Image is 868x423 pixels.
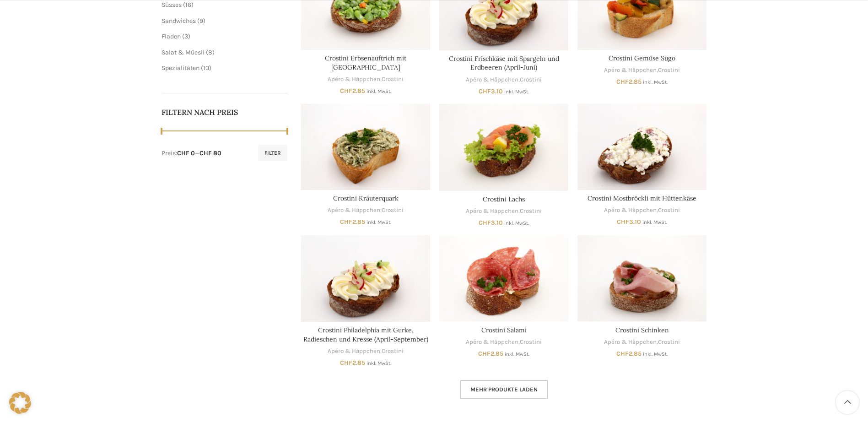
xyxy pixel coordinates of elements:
[466,207,518,216] a: Apéro & Häppchen
[203,64,209,72] span: 13
[439,235,568,321] a: Crostini Salami
[162,17,196,25] a: Sandwiches
[577,235,706,321] a: Crostini Schinken
[333,194,399,202] a: Crostini Kräuterquark
[658,66,680,75] a: Crostini
[520,207,542,216] a: Crostini
[604,206,657,215] a: Apéro & Häppchen
[481,326,527,334] a: Crostini Salami
[479,219,491,227] span: CHF
[340,87,365,95] bdi: 2.85
[162,33,181,40] a: Fladen
[616,78,642,86] bdi: 2.85
[577,104,706,190] a: Crostini Mostbröckli mit Hüttenkäse
[520,338,542,347] a: Crostini
[504,89,529,95] small: inkl. MwSt.
[642,219,667,225] small: inkl. MwSt.
[177,149,195,157] span: CHF 0
[470,386,538,393] span: Mehr Produkte laden
[643,351,668,357] small: inkl. MwSt.
[199,149,221,157] span: CHF 80
[328,75,380,84] a: Apéro & Häppchen
[367,219,391,225] small: inkl. MwSt.
[328,347,380,356] a: Apéro & Häppchen
[340,359,365,367] bdi: 2.85
[162,64,199,72] a: Spezialitäten
[658,206,680,215] a: Crostini
[439,104,568,191] a: Crostini Lachs
[479,219,503,227] bdi: 3.10
[604,338,657,347] a: Apéro & Häppchen
[466,76,518,84] a: Apéro & Häppchen
[604,66,657,75] a: Apéro & Häppchen
[367,88,391,94] small: inkl. MwSt.
[340,359,352,367] span: CHF
[439,76,568,84] div: ,
[483,195,525,203] a: Crostini Lachs
[479,87,491,95] span: CHF
[367,360,391,366] small: inkl. MwSt.
[478,350,503,358] bdi: 2.85
[449,54,559,72] a: Crostini Frischkäse mit Spargeln und Erdbeeren (April-Juni)
[303,326,428,343] a: Crostini Philadelphia mit Gurke, Radieschen und Kresse (April-September)
[382,347,404,356] a: Crostini
[301,347,430,356] div: ,
[615,326,669,334] a: Crostini Schinken
[208,49,212,56] span: 8
[616,78,629,86] span: CHF
[505,351,529,357] small: inkl. MwSt.
[162,107,288,117] h5: Filtern nach Preis
[439,207,568,216] div: ,
[460,380,548,399] a: Mehr Produkte laden
[184,33,188,40] span: 3
[609,54,675,62] a: Crostini Gemüse Sugo
[301,206,430,215] div: ,
[325,54,406,71] a: Crostini Erbsenauftrich mit [GEOGRAPHIC_DATA]
[588,194,696,202] a: Crostini Mostbröckli mit Hüttenkäse
[617,218,629,226] span: CHF
[301,104,430,190] a: Crostini Kräuterquark
[478,350,491,358] span: CHF
[658,338,680,347] a: Crostini
[617,218,641,226] bdi: 3.10
[504,220,529,226] small: inkl. MwSt.
[382,75,404,84] a: Crostini
[340,218,352,226] span: CHF
[162,149,221,158] div: Preis: —
[382,206,404,215] a: Crostini
[836,391,859,414] a: Scroll to top button
[199,17,203,25] span: 9
[162,1,182,9] a: Süsses
[643,79,668,85] small: inkl. MwSt.
[616,350,642,358] bdi: 2.85
[466,338,518,347] a: Apéro & Häppchen
[301,235,430,322] a: Crostini Philadelphia mit Gurke, Radieschen und Kresse (April-September)
[340,218,365,226] bdi: 2.85
[340,87,352,95] span: CHF
[520,76,542,84] a: Crostini
[616,350,629,358] span: CHF
[258,145,287,161] button: Filter
[577,206,706,215] div: ,
[162,49,205,56] a: Salat & Müesli
[301,75,430,84] div: ,
[577,66,706,75] div: ,
[439,338,568,347] div: ,
[577,338,706,347] div: ,
[185,1,191,9] span: 16
[479,87,503,95] bdi: 3.10
[328,206,380,215] a: Apéro & Häppchen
